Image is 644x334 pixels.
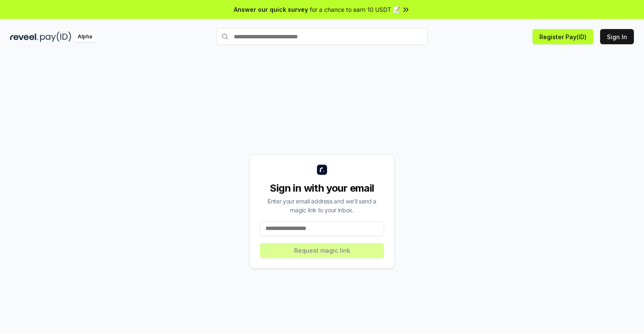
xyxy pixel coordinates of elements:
span: for a chance to earn 10 USDT 📝 [310,5,400,14]
button: Register Pay(ID) [533,29,593,44]
div: Enter your email address and we’ll send a magic link to your inbox. [260,197,384,214]
img: logo_small [317,165,327,175]
img: pay_id [40,32,71,42]
img: reveel_dark [10,32,38,42]
span: Answer our quick survey [234,5,308,14]
div: Alpha [73,32,97,42]
div: Sign in with your email [260,182,384,195]
button: Sign In [600,29,634,44]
